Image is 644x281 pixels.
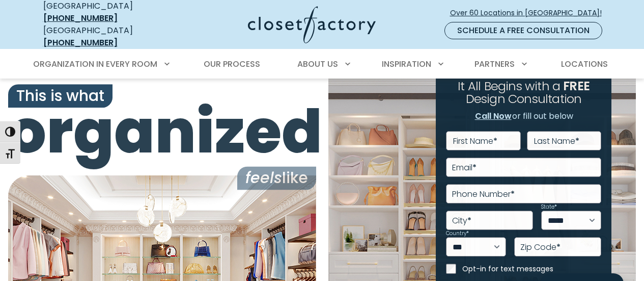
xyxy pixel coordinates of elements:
span: like [237,167,316,190]
span: Inspiration [382,58,431,70]
img: Closet Factory Logo [248,6,376,43]
div: [GEOGRAPHIC_DATA] [43,24,168,49]
a: [PHONE_NUMBER] [43,12,118,24]
i: feels [245,167,282,189]
a: Schedule a Free Consultation [444,22,602,39]
span: Over 60 Locations in [GEOGRAPHIC_DATA]! [450,8,610,18]
span: Organization in Every Room [33,58,157,70]
a: Over 60 Locations in [GEOGRAPHIC_DATA]! [450,4,610,22]
span: Locations [561,58,608,70]
nav: Primary Menu [26,50,619,79]
span: Our Process [204,58,260,70]
span: Partners [474,58,515,70]
span: This is what [8,84,113,108]
span: About Us [297,58,338,70]
a: [PHONE_NUMBER] [43,37,118,48]
span: organized [8,102,316,162]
